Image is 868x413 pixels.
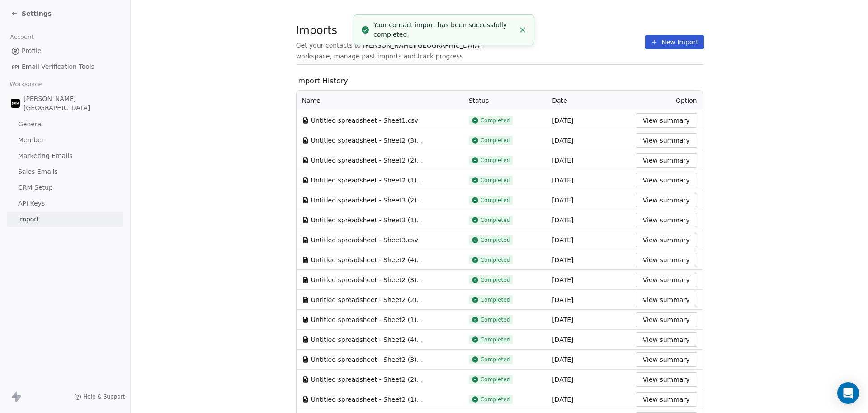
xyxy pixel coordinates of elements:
[18,120,43,129] span: General
[7,196,123,211] a: API Keys
[636,173,697,187] button: View summary
[311,295,424,304] span: Untitled spreadsheet - Sheet2 (2).csv
[481,137,510,144] span: Completed
[552,216,625,225] div: [DATE]
[11,99,20,108] img: Zeeshan%20Neck%20Print%20Dark.png
[6,77,46,91] span: Workspace
[552,295,625,304] div: [DATE]
[676,97,697,104] span: Option
[18,151,72,161] span: Marketing Emails
[552,395,625,404] div: [DATE]
[481,236,510,244] span: Completed
[481,376,510,383] span: Completed
[296,76,703,86] span: Import History
[552,375,625,384] div: [DATE]
[296,24,646,37] span: Imports
[636,153,697,168] button: View summary
[636,352,697,367] button: View summary
[636,193,697,207] button: View summary
[311,235,418,245] span: Untitled spreadsheet - Sheet3.csv
[7,43,123,58] a: Profile
[7,149,123,163] a: Marketing Emails
[552,275,625,284] div: [DATE]
[481,316,510,323] span: Completed
[311,176,424,185] span: Untitled spreadsheet - Sheet2 (1).csv
[552,235,625,245] div: [DATE]
[296,41,361,50] span: Get your contacts to
[636,113,697,128] button: View summary
[7,59,123,74] a: Email Verification Tools
[636,133,697,148] button: View summary
[636,293,697,307] button: View summary
[481,296,510,303] span: Completed
[311,315,424,324] span: Untitled spreadsheet - Sheet2 (1).csv
[552,315,625,324] div: [DATE]
[636,312,697,327] button: View summary
[83,393,125,400] span: Help & Support
[22,62,94,72] span: Email Verification Tools
[636,372,697,387] button: View summary
[7,180,123,195] a: CRM Setup
[311,216,424,225] span: Untitled spreadsheet - Sheet3 (1).csv
[552,156,625,165] div: [DATE]
[311,255,424,264] span: Untitled spreadsheet - Sheet2 (4).csv
[481,177,510,184] span: Completed
[481,276,510,283] span: Completed
[481,197,510,204] span: Completed
[469,97,489,104] span: Status
[481,216,510,224] span: Completed
[636,213,697,227] button: View summary
[481,117,510,124] span: Completed
[302,96,321,105] span: Name
[636,332,697,347] button: View summary
[552,97,567,104] span: Date
[22,46,42,56] span: Profile
[481,336,510,343] span: Completed
[517,24,528,36] button: Close toast
[552,116,625,125] div: [DATE]
[552,176,625,185] div: [DATE]
[296,52,463,61] span: workspace, manage past imports and track progress
[311,355,424,364] span: Untitled spreadsheet - Sheet2 (3).csv
[7,117,123,132] a: General
[636,392,697,407] button: View summary
[18,135,44,145] span: Member
[7,164,123,179] a: Sales Emails
[645,35,703,49] button: New Import
[363,41,481,50] span: [PERSON_NAME][GEOGRAPHIC_DATA]
[481,256,510,264] span: Completed
[22,9,52,18] span: Settings
[18,215,39,224] span: Import
[311,275,424,284] span: Untitled spreadsheet - Sheet2 (3).csv
[6,30,38,44] span: Account
[373,20,515,39] div: Your contact import has been successfully completed.
[311,196,424,205] span: Untitled spreadsheet - Sheet3 (2).csv
[552,136,625,145] div: [DATE]
[18,199,45,208] span: API Keys
[552,335,625,344] div: [DATE]
[837,382,859,404] div: Open Intercom Messenger
[311,375,424,384] span: Untitled spreadsheet - Sheet2 (2).csv
[311,335,424,344] span: Untitled spreadsheet - Sheet2 (4).csv
[18,167,58,177] span: Sales Emails
[552,196,625,205] div: [DATE]
[552,255,625,264] div: [DATE]
[18,183,53,192] span: CRM Setup
[481,157,510,164] span: Completed
[311,116,418,125] span: Untitled spreadsheet - Sheet1.csv
[636,273,697,287] button: View summary
[7,133,123,148] a: Member
[481,396,510,403] span: Completed
[74,393,125,400] a: Help & Support
[636,253,697,267] button: View summary
[311,136,424,145] span: Untitled spreadsheet - Sheet2 (3).csv
[7,212,123,227] a: Import
[552,355,625,364] div: [DATE]
[481,356,510,363] span: Completed
[24,94,119,112] span: [PERSON_NAME][GEOGRAPHIC_DATA]
[11,9,52,18] a: Settings
[636,233,697,247] button: View summary
[311,156,424,165] span: Untitled spreadsheet - Sheet2 (2).csv
[311,395,424,404] span: Untitled spreadsheet - Sheet2 (1).csv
